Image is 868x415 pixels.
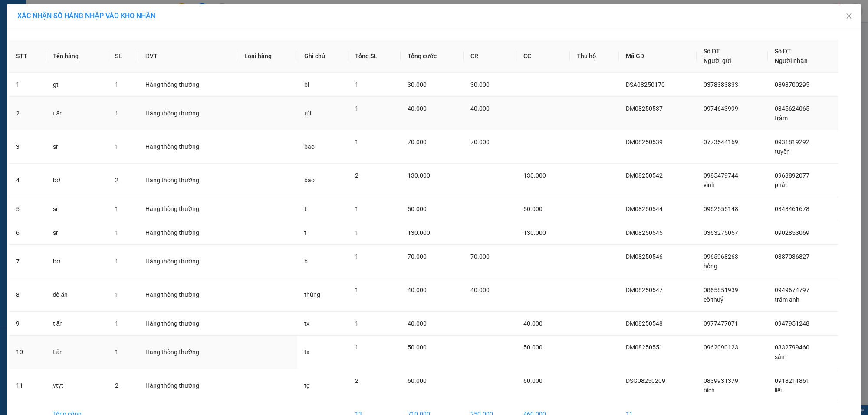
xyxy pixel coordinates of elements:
[470,105,490,112] span: 40.000
[46,164,108,197] td: bơ
[775,115,788,122] span: trâm
[17,12,155,20] span: XÁC NHẬN SỐ HÀNG NHẬP VÀO KHO NHẬN
[775,181,787,188] span: phát
[115,177,118,184] span: 2
[408,81,427,88] span: 30.000
[704,296,723,303] span: cô thuỷ
[704,229,738,236] span: 0363275057
[138,197,237,221] td: Hàng thông thường
[775,138,809,145] span: 0931819292
[704,105,738,112] span: 0974643999
[115,143,118,150] span: 1
[408,287,427,293] span: 40.000
[297,40,348,73] th: Ghi chú
[626,344,663,351] span: DM08250551
[115,258,118,265] span: 1
[523,344,542,351] span: 50.000
[9,221,46,245] td: 6
[355,253,358,260] span: 1
[470,287,490,293] span: 40.000
[355,138,358,145] span: 1
[470,81,490,88] span: 30.000
[704,205,738,212] span: 0962555148
[115,229,118,236] span: 1
[626,172,663,179] span: DM08250542
[138,73,237,97] td: Hàng thông thường
[46,245,108,278] td: bơ
[46,73,108,97] td: gt
[355,81,358,88] span: 1
[237,40,298,73] th: Loại hàng
[626,138,663,145] span: DM08250539
[775,287,809,293] span: 0949674797
[619,40,697,73] th: Mã GD
[408,320,427,327] span: 40.000
[9,336,46,369] td: 10
[138,221,237,245] td: Hàng thông thường
[115,382,118,389] span: 2
[115,349,118,356] span: 1
[626,320,663,327] span: DM08250548
[775,48,791,55] span: Số ĐT
[108,40,138,73] th: SL
[9,130,46,164] td: 3
[115,205,118,212] span: 1
[304,320,309,327] span: tx
[9,312,46,336] td: 9
[348,40,401,73] th: Tổng SL
[775,81,809,88] span: 0898700295
[408,172,430,179] span: 130.000
[837,4,861,29] button: Close
[704,48,720,55] span: Số ĐT
[704,181,715,188] span: vinh
[304,143,315,150] span: bao
[408,253,427,260] span: 70.000
[523,377,542,384] span: 60.000
[115,110,118,117] span: 1
[704,344,738,351] span: 0962090123
[470,253,490,260] span: 70.000
[9,278,46,312] td: 8
[115,81,118,88] span: 1
[775,344,809,351] span: 0332799460
[9,245,46,278] td: 7
[46,40,108,73] th: Tên hàng
[523,320,542,327] span: 40.000
[355,287,358,293] span: 1
[704,253,738,260] span: 0965968263
[304,81,309,88] span: bì
[704,57,731,64] span: Người gửi
[704,387,715,394] span: bích
[138,97,237,130] td: Hàng thông thường
[355,205,358,212] span: 1
[626,287,663,293] span: DM08250547
[626,205,663,212] span: DM08250544
[408,344,427,351] span: 50.000
[775,353,786,360] span: sâm
[355,377,358,384] span: 2
[704,320,738,327] span: 0977477071
[626,253,663,260] span: DM08250546
[775,205,809,212] span: 0348461678
[355,172,358,179] span: 2
[523,172,546,179] span: 130.000
[704,377,738,384] span: 0839931379
[845,13,852,20] span: close
[464,40,517,73] th: CR
[46,197,108,221] td: sr
[408,377,427,384] span: 60.000
[46,278,108,312] td: đồ ăn
[138,130,237,164] td: Hàng thông thường
[775,229,809,236] span: 0902853069
[704,263,717,270] span: hồng
[626,105,663,112] span: DM08250537
[115,320,118,327] span: 1
[46,97,108,130] td: t ăn
[570,40,618,73] th: Thu hộ
[704,81,738,88] span: 0378383833
[138,164,237,197] td: Hàng thông thường
[138,369,237,402] td: Hàng thông thường
[626,229,663,236] span: DM08250545
[304,258,308,265] span: b
[775,296,799,303] span: trâm anh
